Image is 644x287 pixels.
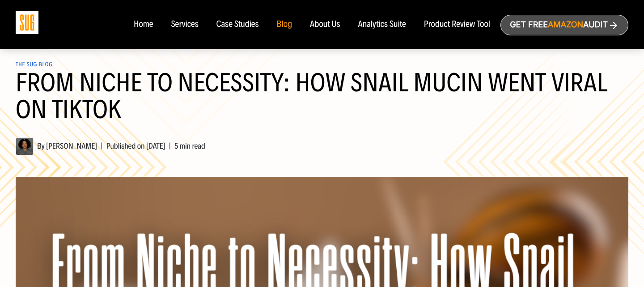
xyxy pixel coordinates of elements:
span: Amazon [548,20,583,30]
span: By [PERSON_NAME] Published on [DATE] 5 min read [16,141,205,151]
img: Sug [16,11,38,34]
a: Blog [277,20,292,30]
a: Analytics Suite [358,20,406,30]
a: About Us [310,20,340,30]
h1: From Niche to Necessity: How Snail Mucin Went Viral on TikTok [16,69,628,134]
a: Get freeAmazonAudit [500,15,628,35]
a: Services [171,20,198,30]
span: | [165,141,174,151]
img: Hanna Tekle [16,137,34,155]
a: Product Review Tool [424,20,490,30]
a: Case Studies [216,20,259,30]
a: The SUG Blog [16,61,53,68]
span: | [97,141,106,151]
a: Home [134,20,153,30]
